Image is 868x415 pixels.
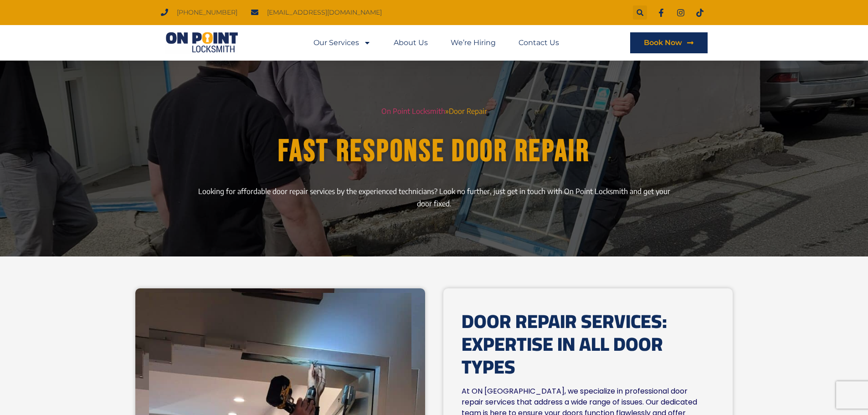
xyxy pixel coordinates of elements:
div: Search [633,5,647,20]
a: Our Services [313,32,371,53]
strong: : Expertise in All Door Types [462,303,667,384]
h1: Fast Response Door Repair [189,134,680,169]
a: We’re Hiring [451,32,496,53]
span: Door Repair [449,107,487,116]
nav: breadcrumbs [181,105,688,118]
strong: Door Repair Services [462,303,662,339]
a: Contact Us [519,32,559,53]
span: [EMAIL_ADDRESS][DOMAIN_NAME] [265,6,382,19]
a: On Point Locksmith [381,107,445,116]
span: [PHONE_NUMBER] [175,6,237,19]
span: » [445,107,449,116]
a: Book Now [630,32,708,53]
nav: Menu [313,32,559,53]
p: Looking for affordable door repair services by the experienced technicians? Look no further, just... [195,185,673,210]
a: About Us [394,32,428,53]
span: Book Now [644,39,682,46]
